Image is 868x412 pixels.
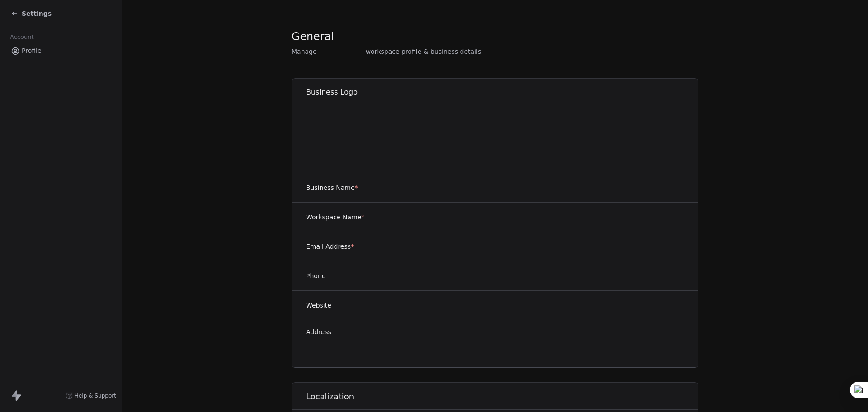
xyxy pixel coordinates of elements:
[292,47,317,56] span: Manage
[22,46,42,56] span: Profile
[306,327,331,336] label: Address
[306,391,699,402] h1: Localization
[306,213,364,222] label: Workspace Name
[22,9,52,18] span: Settings
[306,271,325,280] label: Phone
[366,47,481,56] span: workspace profile & business details
[306,87,699,97] h1: Business Logo
[7,43,114,58] a: Profile
[6,30,38,44] span: Account
[292,30,334,43] span: General
[306,242,354,251] label: Email Address
[66,392,116,399] a: Help & Support
[306,183,358,192] label: Business Name
[75,392,116,399] span: Help & Support
[306,301,331,310] label: Website
[11,9,52,18] a: Settings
